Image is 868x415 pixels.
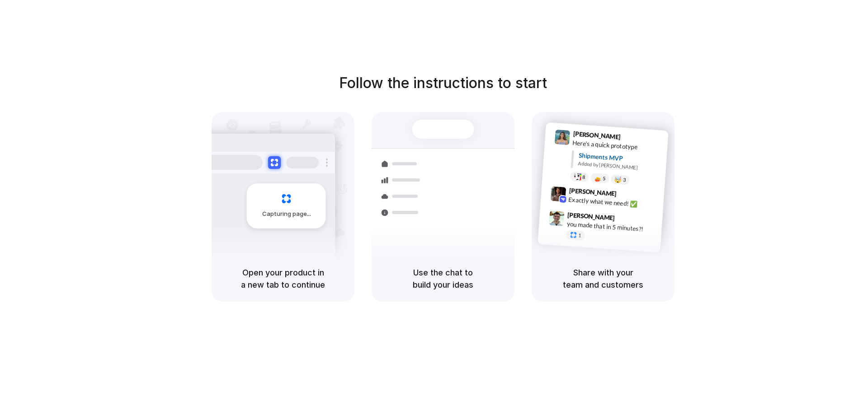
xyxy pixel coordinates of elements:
span: 1 [578,233,581,238]
span: Capturing page [262,210,312,219]
span: 9:47 AM [618,214,636,225]
h5: Use the chat to build your ideas [382,266,504,291]
span: 5 [603,176,606,181]
span: [PERSON_NAME] [569,185,617,198]
span: [PERSON_NAME] [567,210,615,223]
span: 8 [582,174,585,179]
div: Here's a quick prototype [572,138,663,153]
span: 3 [623,177,626,182]
h5: Share with your team and customers [542,266,664,291]
h5: Open your product in a new tab to continue [222,266,344,291]
div: you made that in 5 minutes?! [566,219,657,234]
div: Exactly what we need! ✅ [568,195,659,210]
span: 9:41 AM [623,133,642,144]
span: [PERSON_NAME] [573,129,621,142]
div: Added by [PERSON_NAME] [578,159,661,173]
span: 9:42 AM [619,190,638,201]
h1: Follow the instructions to start [339,72,547,94]
div: 🤯 [614,176,622,183]
div: Shipments MVP [578,150,662,165]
